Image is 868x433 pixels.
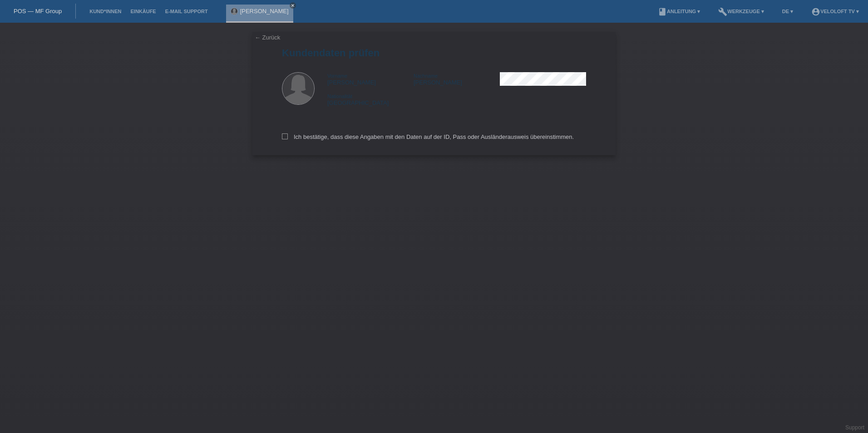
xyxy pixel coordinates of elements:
[291,3,295,8] i: close
[282,47,586,59] h1: Kundendaten prüfen
[327,72,414,86] div: [PERSON_NAME]
[714,9,769,14] a: buildWerkzeuge ▾
[240,8,289,15] a: [PERSON_NAME]
[845,424,864,431] a: Support
[718,7,727,16] i: build
[14,8,62,15] a: POS — MF Group
[778,9,798,14] a: DE ▾
[327,93,414,106] div: [GEOGRAPHIC_DATA]
[811,7,820,16] i: account_circle
[327,93,352,99] span: Nationalität
[414,72,500,86] div: [PERSON_NAME]
[282,133,574,140] label: Ich bestätige, dass diese Angaben mit den Daten auf der ID, Pass oder Ausländerausweis übereinsti...
[126,9,160,14] a: Einkäufe
[290,2,296,9] a: close
[658,7,667,16] i: book
[653,9,705,14] a: bookAnleitung ▾
[255,34,280,41] a: ← Zurück
[327,73,347,79] span: Vorname
[414,73,438,79] span: Nachname
[161,9,212,14] a: E-Mail Support
[807,9,863,14] a: account_circleVeloLoft TV ▾
[85,9,126,14] a: Kund*innen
